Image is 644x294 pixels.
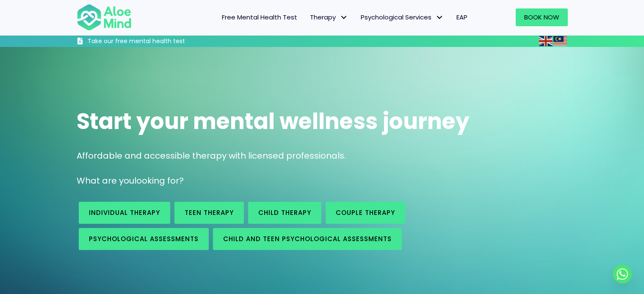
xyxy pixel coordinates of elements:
span: Child Therapy [258,208,311,217]
img: Aloe mind Logo [77,3,132,31]
span: Child and Teen Psychological assessments [223,234,392,243]
a: Book Now [516,8,568,26]
span: Therapy: submenu [338,11,350,24]
a: Free Mental Health Test [216,8,304,26]
a: Child Therapy [248,202,321,224]
span: What are you [77,175,134,187]
a: TherapyTherapy: submenu [304,8,354,26]
a: Child and Teen Psychological assessments [213,228,402,250]
span: Psychological assessments [89,234,199,243]
img: en [539,36,553,46]
a: EAP [450,8,474,26]
span: Couple therapy [336,208,395,217]
span: EAP [456,13,467,22]
a: Teen Therapy [174,202,244,224]
span: Therapy [310,13,348,22]
span: Psychological Services: submenu [434,11,446,24]
span: Teen Therapy [185,208,234,217]
a: Psychological assessments [79,228,209,250]
a: Individual therapy [79,202,170,224]
a: Take our free mental health test [77,37,230,47]
a: English [539,36,553,46]
h3: Take our free mental health test [88,37,230,46]
a: Whatsapp [613,265,632,283]
span: Individual therapy [89,208,160,217]
span: Book Now [524,13,559,22]
a: Psychological ServicesPsychological Services: submenu [354,8,450,26]
a: Couple therapy [326,202,405,224]
span: Start your mental wellness journey [77,106,470,137]
nav: Menu [143,8,474,26]
span: looking for? [134,175,184,187]
a: Malay [553,36,568,46]
img: ms [553,36,567,46]
span: Psychological Services [361,13,444,22]
span: Free Mental Health Test [222,13,297,22]
p: Affordable and accessible therapy with licensed professionals. [77,150,568,162]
